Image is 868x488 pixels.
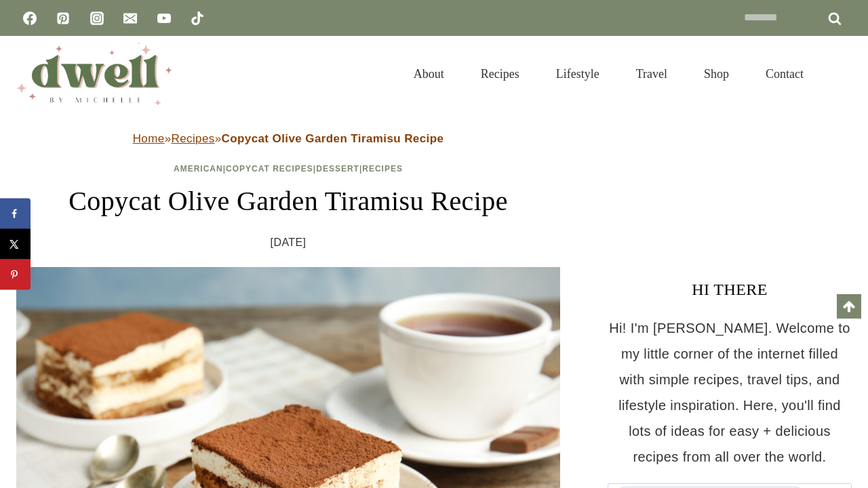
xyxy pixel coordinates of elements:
a: Email [117,5,144,32]
img: DWELL by michelle [16,43,172,105]
nav: Primary Navigation [395,50,822,98]
a: About [395,50,462,98]
a: American [174,164,223,174]
a: Pinterest [50,5,77,32]
button: View Search Form [829,62,852,85]
a: Lifestyle [538,50,618,98]
a: Contact [747,50,822,98]
a: YouTube [151,5,178,32]
a: Recipes [171,132,214,145]
a: Recipes [362,164,403,174]
a: Instagram [83,5,111,32]
a: Home [133,132,165,145]
h1: Copycat Olive Garden Tiramisu Recipe [16,181,560,222]
time: [DATE] [271,232,307,253]
a: Copycat Recipes [226,164,313,174]
h3: HI THERE [608,277,852,302]
a: Recipes [462,50,538,98]
strong: Copycat Olive Garden Tiramisu Recipe [222,132,444,145]
p: Hi! I'm [PERSON_NAME]. Welcome to my little corner of the internet filled with simple recipes, tr... [608,315,852,470]
a: TikTok [184,5,211,32]
a: Dessert [316,164,359,174]
a: Shop [686,50,747,98]
a: Facebook [16,5,43,32]
span: | | | [174,164,403,174]
a: Travel [618,50,686,98]
a: Scroll to top [837,294,861,319]
span: » » [133,132,444,145]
